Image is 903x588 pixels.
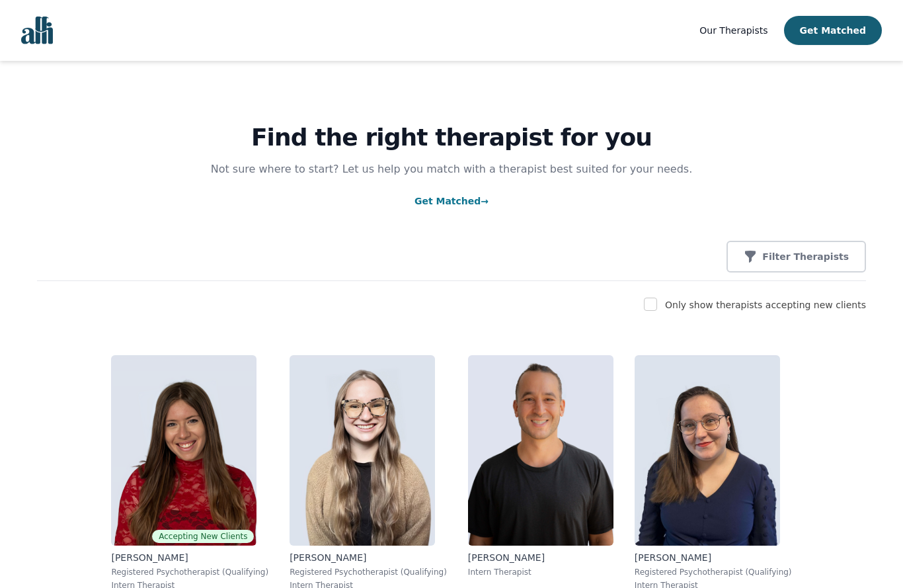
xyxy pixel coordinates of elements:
img: Kavon_Banejad [468,355,613,546]
img: Faith_Woodley [290,355,435,546]
p: [PERSON_NAME] [635,551,792,564]
span: Accepting New Clients [152,530,254,543]
p: Intern Therapist [468,567,613,577]
h1: Find the right therapist for you [37,124,866,151]
p: [PERSON_NAME] [111,551,268,564]
img: alli logo [21,17,53,44]
img: Alisha_Levine [111,355,256,546]
a: Get Matched [414,196,489,206]
p: Registered Psychotherapist (Qualifying) [111,567,268,577]
span: → [481,196,489,206]
p: Registered Psychotherapist (Qualifying) [290,567,447,577]
span: Our Therapists [699,25,767,36]
p: [PERSON_NAME] [468,551,613,564]
p: [PERSON_NAME] [290,551,447,564]
p: Filter Therapists [762,250,849,263]
p: Registered Psychotherapist (Qualifying) [635,567,792,577]
img: Vanessa_McCulloch [635,355,780,546]
p: Not sure where to start? Let us help you match with a therapist best suited for your needs. [198,161,705,177]
a: Our Therapists [699,22,767,38]
label: Only show therapists accepting new clients [665,300,866,310]
button: Filter Therapists [726,241,866,273]
button: Get Matched [784,16,882,45]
